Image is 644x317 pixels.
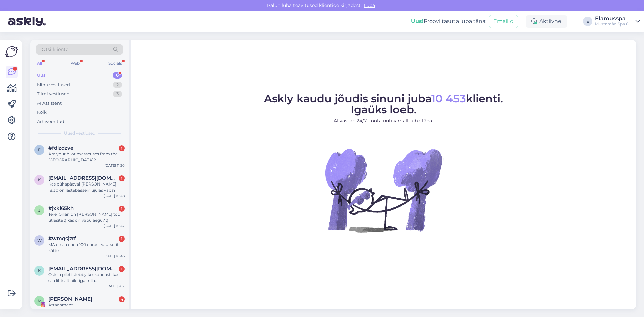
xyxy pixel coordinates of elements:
div: Are your hilot masseuses from the [GEOGRAPHIC_DATA]? [48,151,125,163]
div: Kas pühapäeval [PERSON_NAME] 18.30 on lastebassein ujulas vaba? [48,181,125,193]
div: 3 [113,91,122,97]
span: f [38,147,41,152]
b: Uus! [411,18,424,24]
div: Aktiivne [526,15,567,28]
div: 2 [113,82,122,88]
div: [DATE] 10:46 [104,254,125,259]
div: Socials [107,59,123,68]
div: [DATE] 9:12 [106,284,125,289]
div: 1 [119,266,125,272]
span: #fdlzdzve [48,145,73,151]
span: kiisu.miisu112@gmail.com [48,266,118,272]
span: Otsi kliente [42,46,68,53]
div: All [36,59,43,68]
div: Kõik [37,109,47,116]
div: [DATE] 23:18 [104,308,125,313]
span: k [38,268,41,273]
div: Ostsin pileti stebby keskonnast, kas saa lihtsalt piletiga tulla [PERSON_NAME] pole [PERSON_NAME]... [48,272,125,284]
div: AI Assistent [37,100,62,107]
span: #jxkl65kh [48,205,74,211]
span: j [38,208,40,213]
span: M [38,298,41,303]
span: Mari Klst [48,296,92,302]
span: Askly kaudu jõudis sinuni juba klienti. Igaüks loeb. [264,92,503,116]
div: Proovi tasuta juba täna: [411,17,486,25]
div: 1 [119,145,125,151]
div: 4 [119,296,125,302]
div: [DATE] 10:47 [104,223,125,228]
div: Arhiveeritud [37,118,64,125]
div: 1 [119,175,125,181]
div: Uus [37,72,46,79]
div: 6 [113,72,122,79]
div: Attachment [48,302,125,308]
div: [DATE] 11:20 [105,163,125,168]
div: Elamusspa [595,16,633,21]
span: Uued vestlused [64,130,95,136]
div: Minu vestlused [37,82,70,88]
span: kreetruus@gmail.com [48,175,118,181]
div: 1 [119,206,125,212]
span: Luba [362,2,377,8]
button: Emailid [489,15,518,28]
p: AI vastab 24/7. Tööta nutikamalt juba täna. [264,117,503,124]
img: Askly Logo [5,45,18,58]
div: Mustamäe Spa OÜ [595,21,633,27]
div: [DATE] 10:48 [104,193,125,198]
a: ElamusspaMustamäe Spa OÜ [595,16,640,27]
span: w [37,238,42,243]
div: E [583,17,592,26]
div: Tiimi vestlused [37,91,70,97]
div: Web [69,59,81,68]
div: Tere. Gilian on [PERSON_NAME] tööl ütlesite :) kas on vabu aegu? :) [48,211,125,223]
span: #wmqsjzrf [48,235,76,242]
span: k [38,177,41,182]
img: No Chat active [323,130,444,251]
span: 10 453 [431,92,466,105]
div: 1 [119,236,125,242]
div: MA ei saa enda 100 eurost vautserit kätte [48,242,125,254]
